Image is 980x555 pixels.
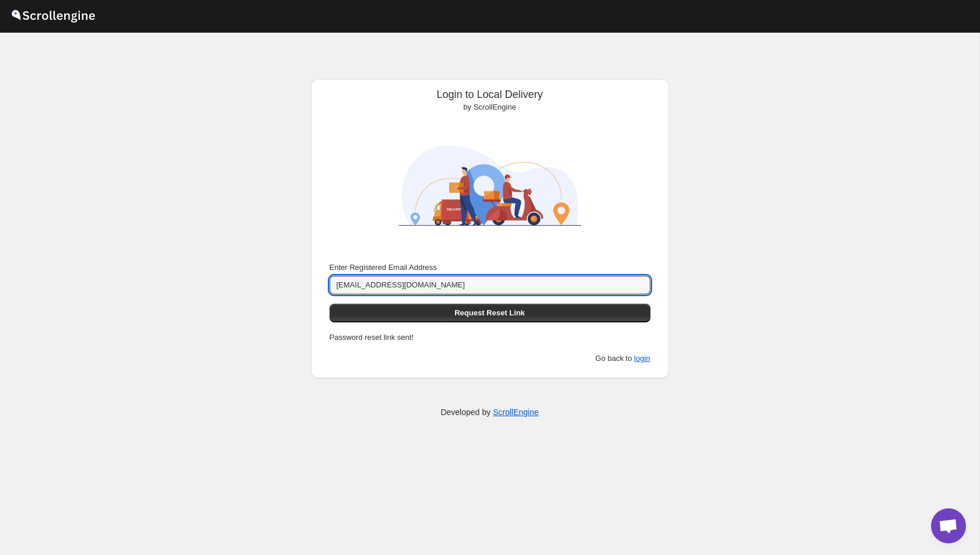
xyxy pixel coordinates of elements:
[388,118,592,254] img: ScrollEngine
[440,406,538,418] p: Developed by
[634,354,650,363] button: login
[330,332,650,343] p: Password reset link sent!
[493,408,539,417] a: ScrollEngine
[330,263,437,272] span: Enter Registered Email Address
[463,103,516,111] span: by ScrollEngine
[330,304,650,322] button: Request Reset Link
[454,307,525,319] span: Request Reset Link
[330,353,650,364] p: Go back to
[931,508,966,543] div: Open chat
[320,89,660,113] div: Login to Local Delivery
